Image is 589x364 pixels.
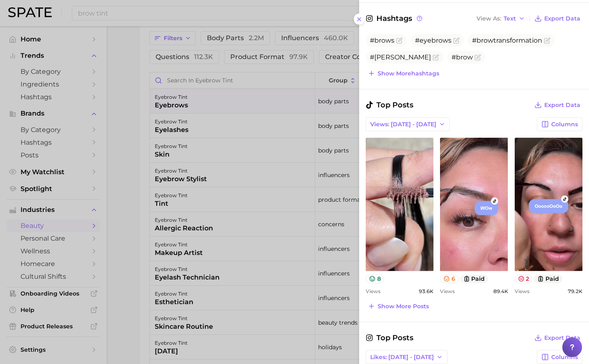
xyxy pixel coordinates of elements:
span: Export Data [544,15,580,22]
button: 6 [440,275,458,283]
button: Flag as miscategorized or irrelevant [396,37,403,44]
button: Columns [537,117,582,131]
span: #eyebrows [415,36,451,44]
span: Views: [DATE] - [DATE] [370,121,436,128]
span: Columns [551,121,578,128]
span: Export Data [544,334,580,341]
span: Views [366,288,380,294]
span: Show more posts [378,303,429,310]
span: Columns [551,354,578,361]
button: Show more posts [366,300,431,312]
button: Export Data [532,13,582,24]
span: #brows [370,36,394,44]
span: 93.6k [419,288,433,294]
button: Views: [DATE] - [DATE] [366,117,450,131]
span: Show more hashtags [378,70,439,77]
span: View As [477,16,501,21]
span: #browtransformation [472,36,542,44]
span: Hashtags [366,13,424,24]
span: 89.4k [493,288,508,294]
button: Flag as miscategorized or irrelevant [433,54,439,61]
button: Flag as miscategorized or irrelevant [474,54,481,61]
button: 8 [366,275,384,283]
button: Flag as miscategorized or irrelevant [453,37,460,44]
button: paid [460,275,488,283]
button: Columns [537,350,582,364]
button: Export Data [532,99,582,111]
button: 2 [515,275,533,283]
span: Likes: [DATE] - [DATE] [370,354,434,361]
span: Top Posts [366,332,413,344]
button: Export Data [532,332,582,344]
span: Text [504,16,516,21]
span: Views [515,288,529,294]
button: paid [534,275,562,283]
button: View AsText [474,13,527,24]
span: Export Data [544,102,580,109]
button: Show morehashtags [366,68,441,79]
button: Flag as miscategorized or irrelevant [544,37,550,44]
span: Top Posts [366,99,413,111]
button: Likes: [DATE] - [DATE] [366,350,447,364]
span: Views [440,288,455,294]
span: #brow [451,53,473,61]
span: 79.2k [568,288,582,294]
span: #[PERSON_NAME] [370,53,431,61]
